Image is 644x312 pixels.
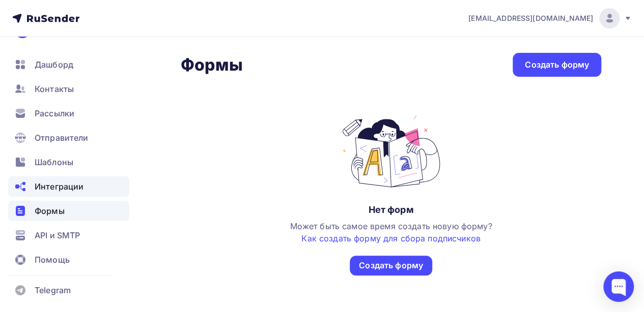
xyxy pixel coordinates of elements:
[8,54,129,75] a: Дашборд
[35,205,65,217] span: Формы
[301,233,480,243] a: Как создать форму для сбора подписчиков
[468,8,632,28] a: [EMAIL_ADDRESS][DOMAIN_NAME]
[468,13,593,23] span: [EMAIL_ADDRESS][DOMAIN_NAME]
[35,83,74,95] span: Контакты
[35,254,70,266] span: Помощь
[290,221,492,243] span: Может быть самое время создать новую форму?
[35,229,80,241] span: API и SMTP
[35,132,89,144] span: Отправители
[8,103,129,123] a: Рассылки
[181,55,243,75] h2: Формы
[359,260,423,271] div: Создать форму
[35,58,73,71] span: Дашборд
[35,284,71,296] span: Telegram
[35,156,73,168] span: Шаблоны
[8,152,129,172] a: Шаблоны
[8,128,129,148] a: Отправители
[525,59,589,71] div: Создать форму
[8,201,129,221] a: Формы
[35,107,74,119] span: Рассылки
[8,79,129,99] a: Контакты
[35,180,83,193] span: Интеграции
[368,204,413,216] div: Нет форм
